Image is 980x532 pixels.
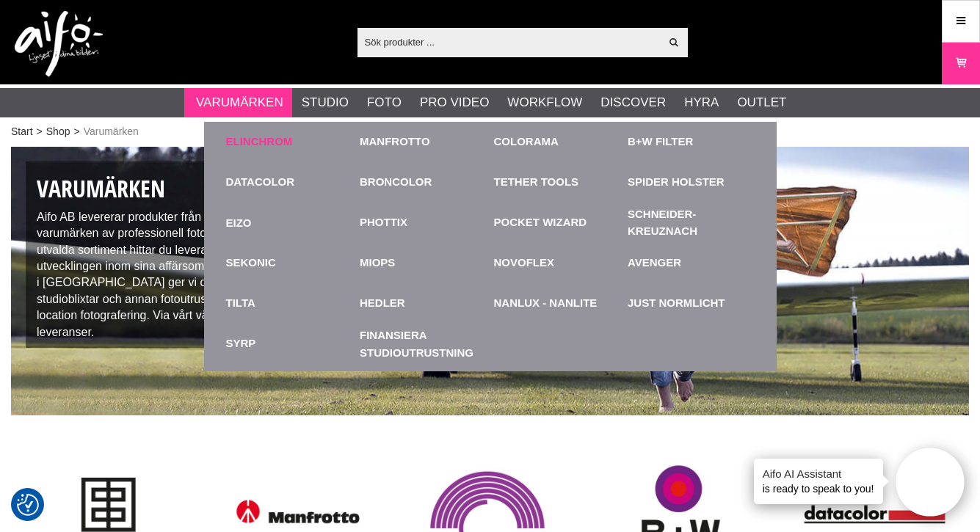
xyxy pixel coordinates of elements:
a: Schneider-Kreuznach [628,206,755,239]
a: Colorama [494,134,559,150]
a: Tether Tools [494,174,579,191]
a: Phottix [360,214,407,231]
h1: Varumärken [37,172,350,205]
a: EIZO [226,203,353,243]
a: Shop [46,124,70,139]
a: Miops [360,255,395,272]
a: Nanlux - Nanlite [494,295,598,312]
button: Samtyckesinställningar [17,492,39,518]
a: Datacolor [226,174,295,191]
a: Novoflex [494,255,555,272]
a: Studio [302,93,349,112]
a: Foto [367,93,402,112]
span: Varumärken [84,124,139,139]
a: Start [11,124,33,139]
img: Aifo Varumärken / About us [11,147,969,415]
img: Revisit consent button [17,494,39,516]
a: B+W Filter [628,134,693,150]
a: Broncolor [360,174,432,191]
a: Syrp [226,335,256,352]
a: Discover [600,93,666,112]
h4: Aifo AI Assistant [763,466,874,481]
a: Varumärken [196,93,283,112]
a: Elinchrom [226,134,293,150]
a: Spider Holster [628,174,725,191]
span: > [37,124,43,139]
a: Pocket Wizard [494,214,587,231]
input: Sök produkter ... [357,31,661,53]
a: Manfrotto [360,134,430,150]
a: Workflow [507,93,582,112]
a: Hedler [360,295,405,312]
div: Aifo AB levererar produkter från marknadsledande varumärken av professionell fotoutrustning. I vå... [26,161,361,348]
a: Finansiera Studioutrustning [360,324,487,364]
a: TILTA [226,295,255,312]
span: > [73,124,79,139]
a: Hyra [684,93,719,112]
a: Just Normlicht [628,295,725,312]
img: logo.png [15,11,103,77]
div: is ready to speak to you! [754,459,883,504]
a: Outlet [737,93,786,112]
a: Avenger [628,255,681,272]
a: Pro Video [420,93,489,112]
a: Sekonic [226,255,276,272]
